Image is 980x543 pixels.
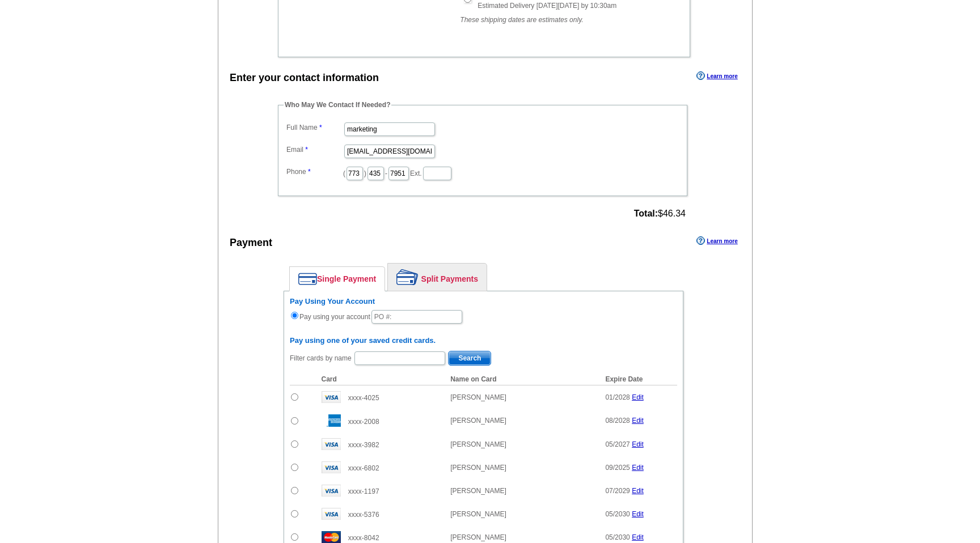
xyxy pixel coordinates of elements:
[348,487,379,495] span: xxxx-1197
[450,393,506,401] span: [PERSON_NAME]
[632,440,644,448] a: Edit
[230,235,272,251] div: Payment
[450,510,506,518] span: [PERSON_NAME]
[450,440,506,448] span: [PERSON_NAME]
[450,487,506,495] span: [PERSON_NAME]
[286,167,343,177] label: Phone
[605,393,630,401] span: 01/2028
[448,351,491,366] button: Search
[290,336,677,345] h6: Pay using one of your saved credit cards.
[632,487,644,495] a: Edit
[290,297,677,306] h6: Pay Using Your Account
[284,100,391,110] legend: Who May We Contact If Needed?
[605,440,630,448] span: 05/2027
[450,533,506,541] span: [PERSON_NAME]
[460,16,583,24] em: These shipping dates are estimates only.
[348,418,379,426] span: xxxx-2008
[605,533,630,541] span: 05/2030
[632,533,644,541] a: Edit
[632,464,644,472] a: Edit
[371,310,462,324] input: PO #:
[230,70,379,86] div: Enter your contact information
[450,417,506,425] span: [PERSON_NAME]
[322,531,341,543] img: mast.gif
[290,353,352,363] label: Filter cards by name
[632,417,644,425] a: Edit
[348,511,379,519] span: xxxx-5376
[605,510,630,518] span: 05/2030
[322,391,341,403] img: visa.gif
[396,269,419,285] img: split-payment.png
[478,2,616,10] span: Estimated Delivery [DATE][DATE] by 10:30am
[284,164,682,181] dd: ( ) - Ext.
[445,374,599,385] th: Name on Card
[322,461,341,473] img: visa.gif
[286,145,343,155] label: Email
[632,393,644,401] a: Edit
[290,267,385,291] a: Single Payment
[696,236,737,245] a: Learn more
[696,71,737,80] a: Learn more
[605,417,630,425] span: 08/2028
[348,441,379,449] span: xxxx-3982
[322,508,341,520] img: visa.gif
[322,438,341,450] img: visa.gif
[605,464,630,472] span: 09/2025
[632,510,644,518] a: Edit
[290,297,677,325] div: Pay using your account
[348,464,379,472] span: xxxx-6802
[286,122,343,133] label: Full Name
[316,374,445,385] th: Card
[450,464,506,472] span: [PERSON_NAME]
[348,534,379,542] span: xxxx-8042
[348,394,379,402] span: xxxx-4025
[449,351,491,365] span: Search
[388,264,487,291] a: Split Payments
[634,209,686,219] span: $46.34
[298,273,317,285] img: single-payment.png
[605,487,630,495] span: 07/2029
[634,209,658,218] strong: Total:
[753,279,980,543] iframe: LiveChat chat widget
[322,414,341,427] img: amex.gif
[322,485,341,497] img: visa.gif
[599,374,677,385] th: Expire Date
